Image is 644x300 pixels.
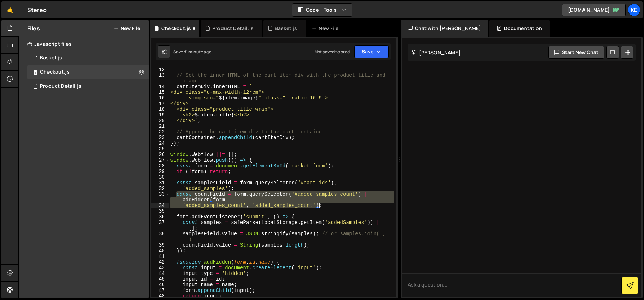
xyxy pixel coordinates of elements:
div: 45 [151,276,169,282]
div: 44 [151,271,169,276]
div: 22 [151,129,169,135]
div: 23 [151,135,169,140]
a: [DOMAIN_NAME] [562,4,626,16]
div: New File [312,25,341,32]
a: 🤙 [1,1,19,18]
div: 17 [151,101,169,106]
div: Checkout.js [40,69,70,75]
div: Product Detail.js [40,83,81,90]
div: 48 [151,293,169,299]
div: 8215/44731.js [27,65,149,79]
div: 34 [151,203,169,208]
div: Product Detail.js [212,25,254,32]
div: 39 [151,242,169,248]
div: 29 [151,169,169,174]
div: 42 [151,259,169,265]
div: 16 [151,95,169,101]
div: 13 [151,73,169,84]
span: 1 [33,70,37,76]
div: 21 [151,123,169,129]
div: 25 [151,146,169,152]
button: Save [354,45,389,58]
div: 12 [151,67,169,73]
div: Chat with [PERSON_NAME] [401,20,488,37]
div: 19 [151,112,169,118]
div: 27 [151,157,169,163]
h2: Files [27,24,40,32]
div: Basket.js [40,55,62,61]
div: 31 [151,180,169,186]
div: 28 [151,163,169,169]
div: 24 [151,140,169,146]
div: 20 [151,118,169,123]
a: Ke [628,4,640,16]
div: Saved [173,49,211,55]
div: 41 [151,254,169,259]
div: Javascript files [19,37,149,51]
div: 26 [151,152,169,157]
div: 33 [151,191,169,203]
div: 8215/44673.js [27,79,149,93]
h2: [PERSON_NAME] [411,49,460,56]
div: 37 [151,220,169,231]
div: 30 [151,174,169,180]
div: 43 [151,265,169,271]
div: 1 minute ago [186,49,211,55]
button: New File [114,25,140,31]
div: 40 [151,248,169,254]
div: 8215/44666.js [27,51,149,65]
button: Start new chat [548,46,604,59]
div: Stereo [27,6,47,14]
div: 15 [151,90,169,95]
div: 36 [151,214,169,220]
div: 35 [151,208,169,214]
div: 46 [151,282,169,288]
div: 32 [151,186,169,191]
div: Not saved to prod [315,49,350,55]
div: Checkout.js [161,25,191,32]
div: Basket.js [275,25,297,32]
button: Code + Tools [292,4,352,16]
div: Documentation [489,20,549,37]
div: 14 [151,84,169,90]
div: 47 [151,288,169,293]
div: 18 [151,106,169,112]
div: 38 [151,231,169,242]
